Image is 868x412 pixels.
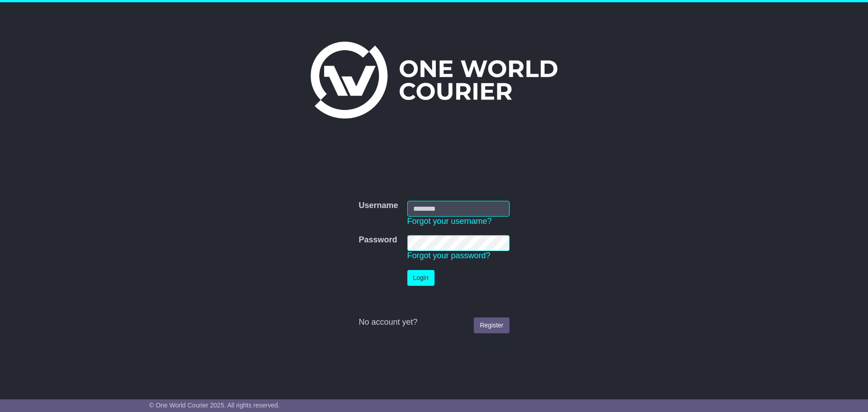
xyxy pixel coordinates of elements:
a: Forgot your username? [407,217,492,226]
a: Forgot your password? [407,251,491,260]
span: © One World Courier 2025. All rights reserved. [149,402,280,409]
button: Login [407,270,434,286]
div: No account yet? [359,317,509,327]
label: Username [359,201,398,211]
img: One World [311,42,557,118]
a: Register [474,317,509,333]
label: Password [359,235,397,245]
